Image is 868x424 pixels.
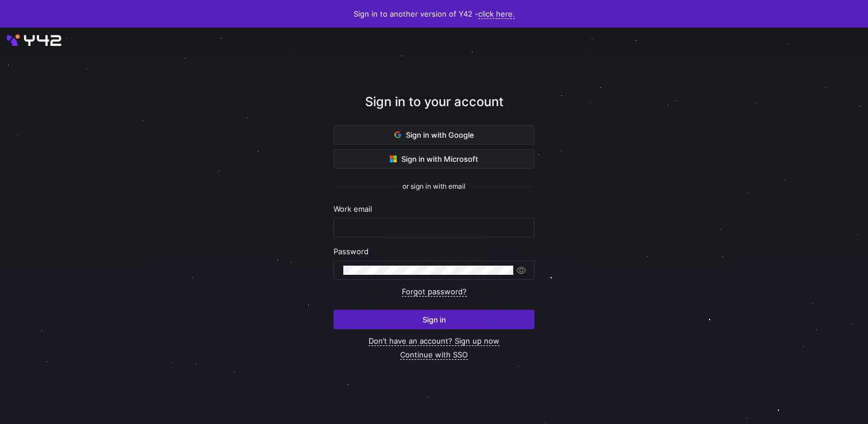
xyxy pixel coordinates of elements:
[334,92,534,125] div: Sign in to your account
[402,287,467,297] a: Forgot password?
[334,125,534,145] button: Sign in with Google
[402,182,466,190] span: or sign in with email
[478,9,515,19] a: click here.
[334,149,534,169] button: Sign in with Microsoft
[390,154,478,164] span: Sign in with Microsoft
[369,336,499,346] a: Don’t have an account? Sign up now
[394,130,474,139] span: Sign in with Google
[400,350,468,360] a: Continue with SSO
[334,247,369,256] span: Password
[334,204,372,213] span: Work email
[423,315,446,324] span: Sign in
[334,310,534,329] button: Sign in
